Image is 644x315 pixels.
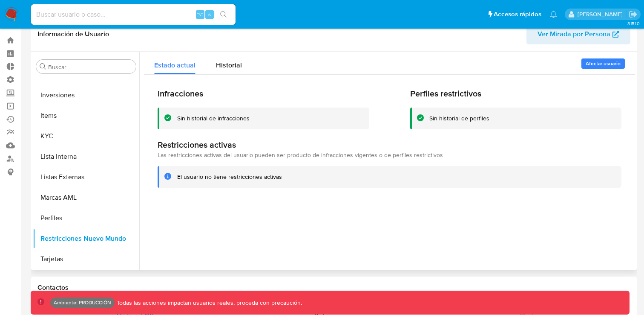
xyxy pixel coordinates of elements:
span: Ver Mirada por Persona [538,24,610,44]
p: Todas las acciones impactan usuarios reales, proceda con precaución. [115,299,302,307]
a: Notificaciones [550,11,557,18]
button: search-icon [215,9,232,20]
span: 3.151.0 [627,20,640,27]
button: Marcas AML [33,187,139,208]
h1: Información de Usuario [37,30,109,38]
button: Perfiles [33,208,139,228]
button: Listas Externas [33,167,139,187]
button: KYC [33,126,139,146]
input: Buscar [48,63,132,71]
button: Buscar [40,63,46,70]
button: Items [33,105,139,126]
a: Salir [629,10,638,19]
span: Accesos rápidos [494,10,541,19]
button: Ver Mirada por Persona [526,24,630,44]
p: Ambiente: PRODUCCIÓN [54,301,111,304]
button: Restricciones Nuevo Mundo [33,228,139,249]
span: ⌥ [197,10,203,18]
button: Tarjetas [33,249,139,269]
button: Inversiones [33,85,139,105]
input: Buscar usuario o caso... [31,9,236,20]
p: fernando.bolognino@mercadolibre.com [578,10,626,18]
h1: Contactos [37,283,630,292]
span: s [208,10,211,18]
button: Lista Interna [33,146,139,167]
